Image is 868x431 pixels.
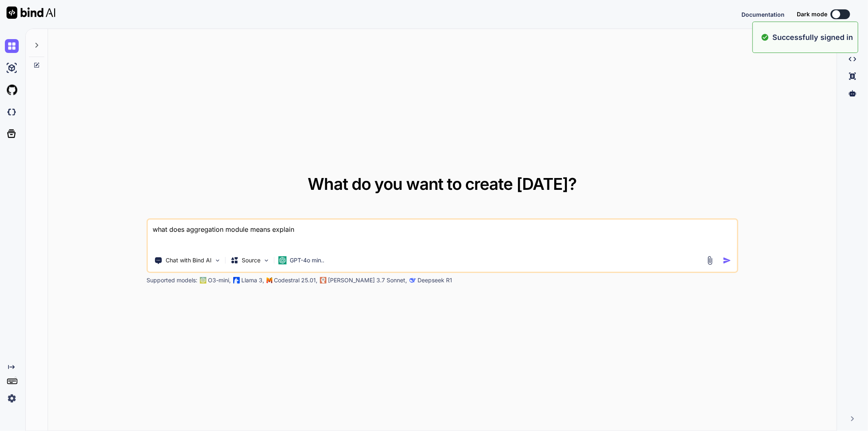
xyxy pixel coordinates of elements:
[5,39,19,53] img: chat
[263,257,270,264] img: Pick Models
[7,7,55,19] img: Bind AI
[741,11,785,18] span: Documentation
[320,277,326,284] img: claude
[233,277,240,284] img: Llama2
[409,277,416,284] img: claude
[741,10,785,19] button: Documentation
[328,276,407,284] p: [PERSON_NAME] 3.7 Sonnet,
[772,32,853,43] p: Successfully signed in
[274,276,317,284] p: Codestral 25.01,
[200,277,206,284] img: GPT-4
[241,276,264,284] p: Llama 3,
[242,256,260,264] p: Source
[290,256,324,264] p: GPT-4o min..
[278,256,286,264] img: GPT-4o mini
[418,276,452,284] p: Deepseek R1
[5,391,19,405] img: settings
[5,61,19,75] img: ai-studio
[723,256,731,265] img: icon
[214,257,221,264] img: Pick Tools
[146,276,197,284] p: Supported models:
[166,256,212,264] p: Chat with Bind AI
[267,277,272,283] img: Mistral-AI
[208,276,231,284] p: O3-mini,
[5,83,19,97] img: githubLight
[761,32,769,43] img: alert
[308,174,577,194] span: What do you want to create [DATE]?
[797,10,827,18] span: Dark mode
[705,256,715,265] img: attachment
[148,220,737,250] textarea: what does aggregation module means explain
[5,105,19,119] img: darkCloudIdeIcon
